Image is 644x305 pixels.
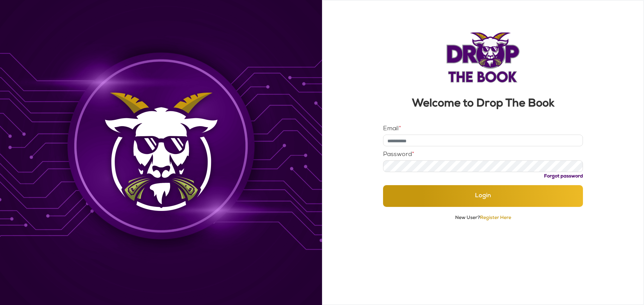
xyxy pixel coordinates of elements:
[544,174,583,179] a: Forgot password
[383,126,401,132] label: Email
[480,216,511,220] a: Register Here
[383,185,583,207] button: Login
[383,215,583,221] p: New User?
[383,99,583,110] h3: Welcome to Drop The Book
[383,152,414,158] label: Password
[446,32,520,83] img: Logo
[97,86,225,219] img: Background Image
